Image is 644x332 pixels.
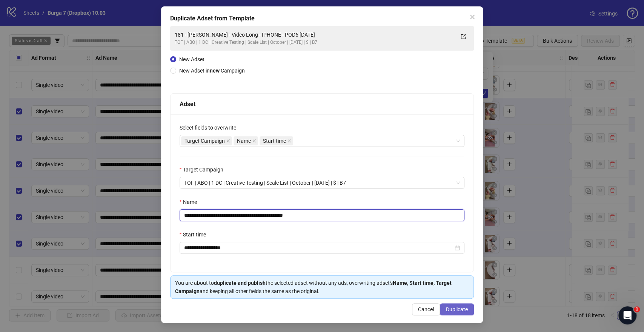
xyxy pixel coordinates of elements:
[175,39,455,46] div: TOF | ABO | 1 DC | Creative Testing | Scale List | October | [DATE] | $ | B7
[175,31,455,39] div: 181 - [PERSON_NAME] - Video Long - IPHONE - POD6 [DATE]
[234,136,258,145] span: Name
[184,177,460,188] span: TOF | ABO | 1 DC | Creative Testing | Scale List | October | 2025.09.26 | $ | B7
[179,56,204,62] span: New Adset
[184,244,453,252] input: Start time
[180,124,241,132] label: Select fields to overwrite
[237,137,251,145] span: Name
[263,137,286,145] span: Start time
[260,136,293,145] span: Start time
[252,139,256,143] span: close
[461,34,466,39] span: export
[175,279,469,295] div: You are about to the selected adset without any ads, overwriting adset's and keeping all other fi...
[184,137,225,145] span: Target Campaign
[180,209,465,221] input: Name
[180,198,202,206] label: Name
[180,230,211,239] label: Start time
[179,68,245,74] span: New Adset in Campaign
[418,306,434,312] span: Cancel
[634,306,640,312] span: 1
[170,14,474,23] div: Duplicate Adset from Template
[210,68,220,74] strong: new
[446,306,468,312] span: Duplicate
[466,11,478,23] button: Close
[180,165,228,174] label: Target Campaign
[469,14,475,20] span: close
[618,306,636,324] iframe: Intercom live chat
[180,99,465,109] div: Adset
[175,280,452,294] strong: Name, Start time, Target Campaign
[287,139,291,143] span: close
[440,303,474,315] button: Duplicate
[226,139,230,143] span: close
[181,136,232,145] span: Target Campaign
[412,303,440,315] button: Cancel
[214,280,266,286] strong: duplicate and publish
